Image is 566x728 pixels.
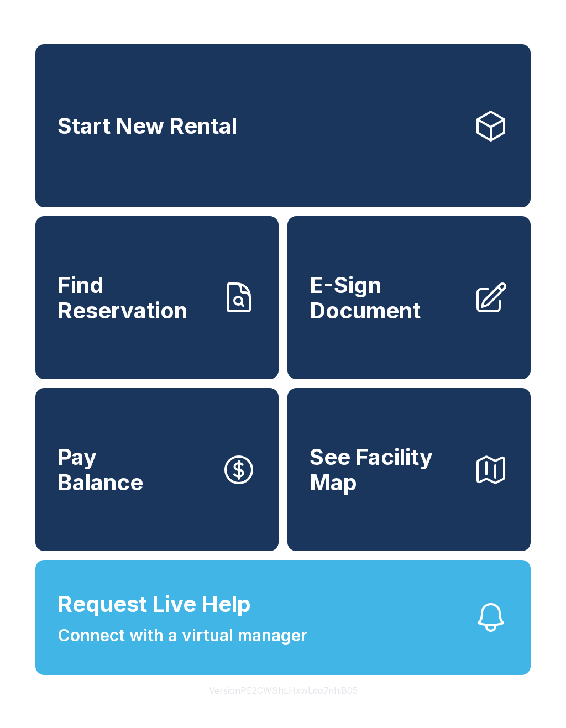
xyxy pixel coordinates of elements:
[35,388,279,551] a: PayBalance
[57,588,251,621] span: Request Live Help
[57,444,143,495] span: Pay Balance
[35,216,279,379] a: Find Reservation
[310,444,464,495] span: See Facility Map
[35,44,531,207] a: Start New Rental
[57,273,212,323] span: Find Reservation
[35,560,531,675] button: Request Live HelpConnect with a virtual manager
[287,216,531,379] a: E-Sign Document
[57,113,237,139] span: Start New Rental
[310,273,464,323] span: E-Sign Document
[287,388,531,551] button: See Facility Map
[200,675,366,706] button: VersionPE2CWShLHxwLdo7nhiB05
[57,623,307,648] span: Connect with a virtual manager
